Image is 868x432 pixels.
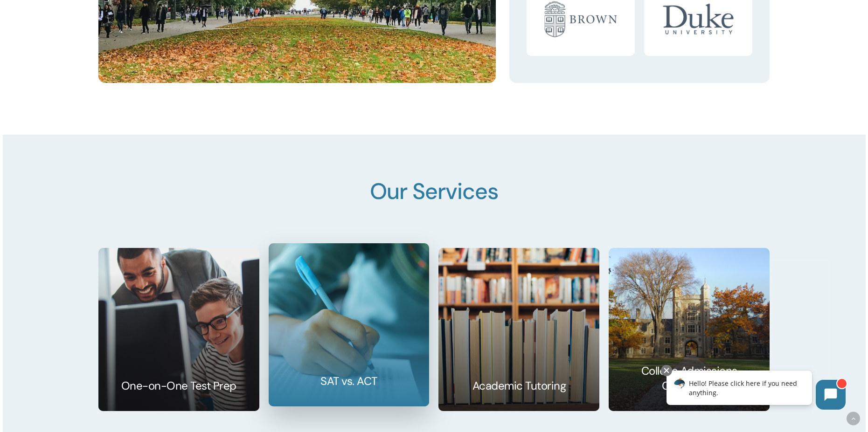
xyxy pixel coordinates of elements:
[657,363,855,419] iframe: Chatbot
[370,177,499,206] span: Our Services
